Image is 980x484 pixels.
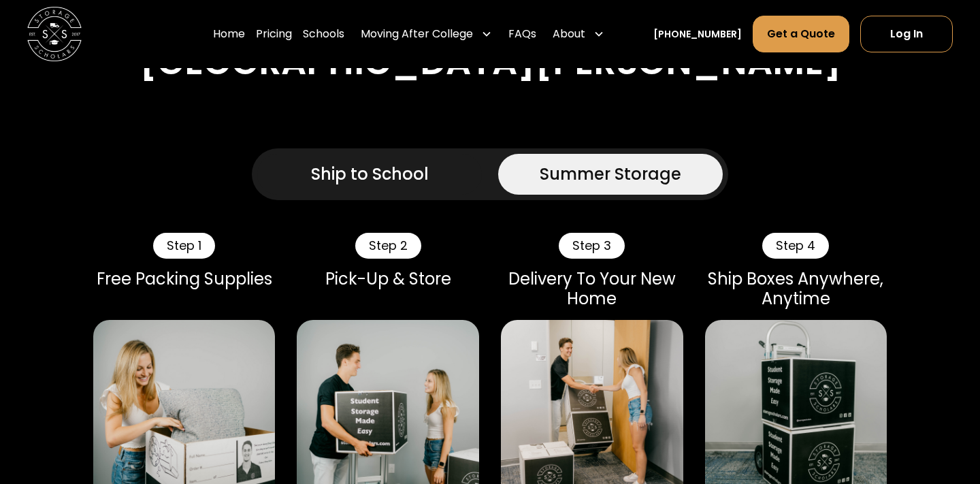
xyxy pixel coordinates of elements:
[860,16,953,52] a: Log In
[140,41,841,83] h2: [GEOGRAPHIC_DATA][PERSON_NAME]
[93,270,276,289] div: Free Packing Supplies
[27,7,82,61] img: Storage Scholars main logo
[213,15,245,53] a: Home
[153,233,215,259] div: Step 1
[311,162,429,187] div: Ship to School
[753,16,849,52] a: Get a Quote
[547,15,610,53] div: About
[705,270,887,309] div: Ship Boxes Anywhere, Anytime
[256,15,292,53] a: Pricing
[501,270,683,309] div: Delivery To Your New Home
[303,15,344,53] a: Schools
[355,233,421,259] div: Step 2
[762,233,829,259] div: Step 4
[653,27,742,42] a: [PHONE_NUMBER]
[508,15,536,53] a: FAQs
[361,26,473,42] div: Moving After College
[559,233,625,259] div: Step 3
[355,15,497,53] div: Moving After College
[297,270,479,289] div: Pick-Up & Store
[553,26,585,42] div: About
[540,162,681,187] div: Summer Storage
